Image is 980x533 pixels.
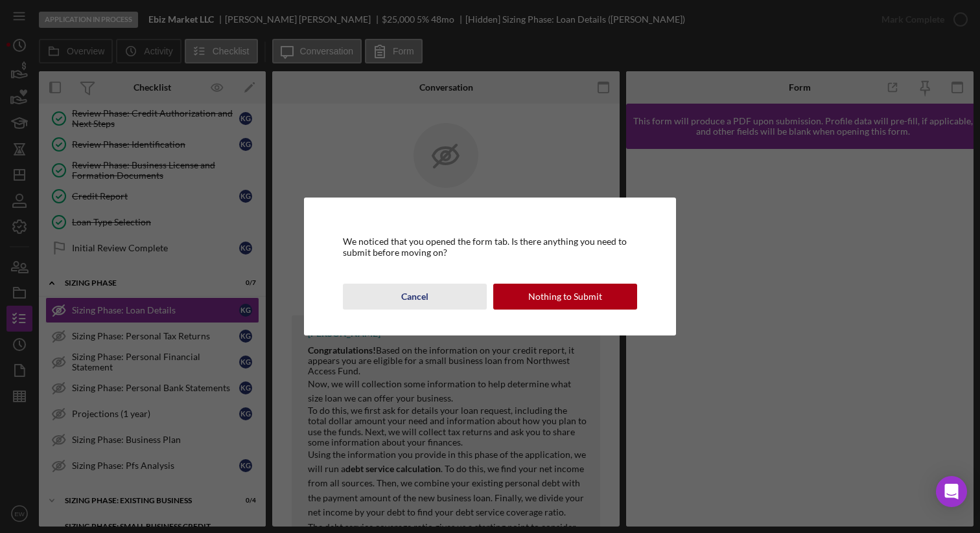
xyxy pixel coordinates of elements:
button: Nothing to Submit [493,284,637,310]
button: Cancel [343,284,487,310]
div: We noticed that you opened the form tab. Is there anything you need to submit before moving on? [343,236,637,257]
div: Nothing to Submit [528,284,602,310]
div: Cancel [401,284,428,310]
div: Open Intercom Messenger [936,476,967,507]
